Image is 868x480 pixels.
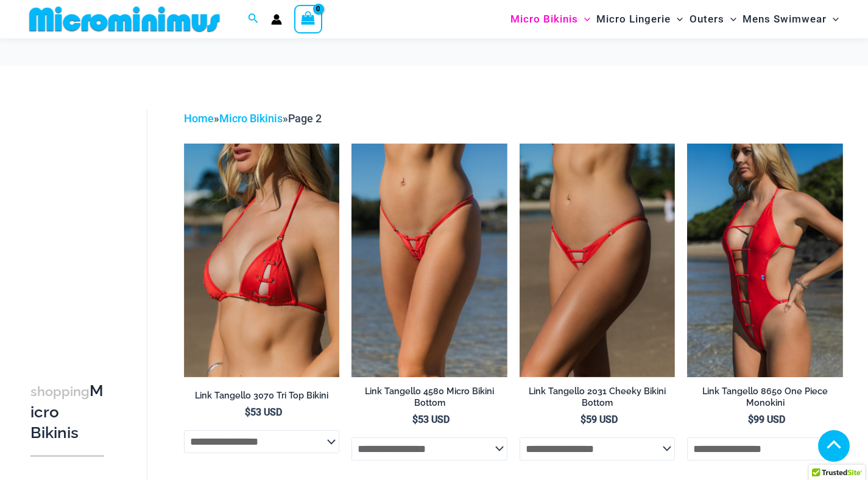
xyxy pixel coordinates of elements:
bdi: 53 USD [245,406,282,418]
span: Micro Lingerie [596,4,671,35]
span: Menu Toggle [827,4,839,35]
img: Link Tangello 8650 One Piece Monokini 11 [687,144,843,377]
span: $ [412,414,418,425]
a: Micro Bikinis [219,112,283,125]
bdi: 59 USD [580,414,618,425]
span: Mens Swimwear [743,4,827,35]
a: Link Tangello 8650 One Piece Monokini 11Link Tangello 8650 One Piece Monokini 12Link Tangello 865... [687,144,843,377]
a: Link Tangello 4580 Micro 01Link Tangello 4580 Micro 02Link Tangello 4580 Micro 02 [351,144,507,377]
bdi: 99 USD [748,414,785,425]
span: Page 2 [288,112,322,125]
img: Link Tangello 2031 Cheeky 01 [520,144,676,377]
span: Menu Toggle [578,4,590,35]
iframe: TrustedSite Certified [30,100,140,343]
a: Mens SwimwearMenu ToggleMenu Toggle [739,4,842,35]
a: Link Tangello 2031 Cheeky Bikini Bottom [520,386,676,413]
h2: Link Tangello 4580 Micro Bikini Bottom [351,386,507,408]
bdi: 53 USD [412,414,450,425]
span: shopping [30,384,90,399]
span: Micro Bikinis [510,4,578,35]
img: MM SHOP LOGO FLAT [24,5,225,33]
span: $ [245,406,250,418]
img: Link Tangello 3070 Tri Top 01 [184,144,340,377]
span: Menu Toggle [724,4,736,35]
a: OutersMenu ToggleMenu Toggle [686,4,739,35]
nav: Site Navigation [506,2,844,37]
a: Link Tangello 3070 Tri Top 01Link Tangello 3070 Tri Top 4580 Micro 11Link Tangello 3070 Tri Top 4... [184,144,340,377]
a: Search icon link [248,12,259,27]
a: Link Tangello 2031 Cheeky 01Link Tangello 2031 Cheeky 02Link Tangello 2031 Cheeky 02 [520,144,676,377]
span: $ [580,414,586,425]
span: » » [184,112,322,125]
h3: Micro Bikinis [30,381,104,443]
h2: Link Tangello 3070 Tri Top Bikini [184,390,340,402]
span: Menu Toggle [671,4,683,35]
img: Link Tangello 4580 Micro 01 [351,144,507,377]
span: Outers [690,4,724,35]
a: Link Tangello 8650 One Piece Monokini [687,386,843,413]
a: Link Tangello 3070 Tri Top Bikini [184,390,340,406]
a: Link Tangello 4580 Micro Bikini Bottom [351,386,507,413]
a: Micro LingerieMenu ToggleMenu Toggle [593,4,686,35]
a: Micro BikinisMenu ToggleMenu Toggle [507,4,593,35]
a: Home [184,112,214,125]
a: Account icon link [271,14,282,25]
h2: Link Tangello 8650 One Piece Monokini [687,386,843,408]
a: View Shopping Cart, empty [294,5,322,33]
h2: Link Tangello 2031 Cheeky Bikini Bottom [520,386,676,408]
span: $ [748,414,753,425]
